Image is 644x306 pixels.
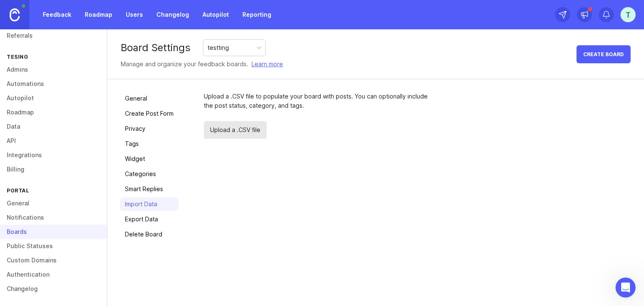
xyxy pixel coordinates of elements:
[38,7,76,22] a: Feedback
[5,3,21,19] button: go back
[120,122,179,135] a: Privacy
[53,235,60,242] button: Start recording
[237,7,276,22] a: Reporting
[120,182,179,196] a: Smart Replies
[13,235,20,242] button: Upload attachment
[120,213,179,226] a: Export Data
[615,277,636,298] iframe: Intercom live chat
[10,8,20,21] img: Canny Home
[41,10,104,19] p: The team can also help
[7,76,67,95] div: How can I help?Canny Bot • Just now
[7,76,161,113] div: Canny Bot says…
[24,5,37,18] img: Profile image for Canny Bot
[7,218,161,232] textarea: Ask a question…
[7,33,161,76] div: Canny Bot says…
[120,107,179,120] a: Create Post Form
[13,96,68,101] div: Canny Bot • Just now
[621,7,636,22] button: t
[131,3,147,19] button: Home
[204,121,267,139] span: Upload a .CSV file
[197,7,234,22] a: Autopilot
[26,235,33,242] button: Emoji picker
[120,137,179,150] a: Tags
[121,43,190,53] div: Board Settings
[40,235,47,242] button: Gif picker
[120,92,179,105] a: General
[583,51,624,57] span: Create Board
[13,38,131,70] div: Hi there! Canny Bot speaking. I’m here to answer your questions, but you’ll always have the optio...
[7,33,138,75] div: Hi there! Canny Bot speaking. I’m here to answer your questions, but you’ll always have the optio...
[80,7,117,22] a: Roadmap
[576,45,631,63] button: Create Board
[121,7,148,22] a: Users
[120,167,179,181] a: Categories
[120,197,179,211] a: Import Data
[151,7,194,22] a: Changelog
[120,228,179,241] a: Delete Board
[120,152,179,166] a: Widget
[147,3,162,18] div: Close
[204,92,434,110] div: Upload a .CSV file to populate your board with posts. You can optionally include the post status,...
[41,4,75,10] h1: Canny Bot
[144,232,157,245] button: Send a message…
[208,43,229,52] div: testting
[13,81,60,90] div: How can I help?
[121,60,283,69] div: Manage and organize your feedback boards.
[252,60,283,69] a: Learn more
